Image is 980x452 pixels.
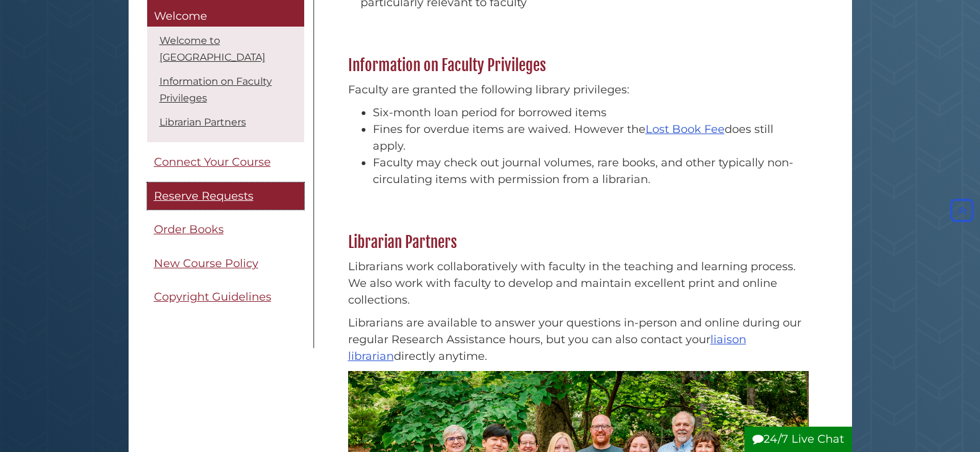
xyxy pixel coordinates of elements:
a: New Course Policy [147,250,304,278]
a: Back to Top [947,203,977,217]
a: Order Books [147,216,304,244]
h2: Librarian Partners [342,232,815,252]
h2: Information on Faculty Privileges [342,56,815,75]
span: Order Books [154,223,224,237]
a: Welcome to [GEOGRAPHIC_DATA] [160,35,265,64]
a: Information on Faculty Privileges [160,76,272,104]
a: Reserve Requests [147,182,304,210]
li: Fines for overdue items are waived. However the does still apply. [373,121,809,155]
button: 24/7 Live Chat [744,427,852,452]
span: Copyright Guidelines [154,291,271,304]
li: Six-month loan period for borrowed items [373,104,809,121]
span: Reserve Requests [154,189,254,203]
li: Faculty may check out journal volumes, rare books, and other typically non-circulating items with... [373,155,809,188]
p: Librarians are available to answer your questions in-person and online during our regular Researc... [348,315,809,365]
p: Faculty are granted the following library privileges: [348,82,809,98]
span: New Course Policy [154,257,258,270]
a: Lost Book Fee [646,122,725,136]
a: Copyright Guidelines [147,284,304,312]
a: Connect Your Course [147,149,304,177]
a: liaison librarian [348,333,746,363]
p: Librarians work collaboratively with faculty in the teaching and learning process. We also work w... [348,258,809,309]
span: Connect Your Course [154,156,271,169]
a: Librarian Partners [160,117,246,129]
span: Welcome [154,9,207,23]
